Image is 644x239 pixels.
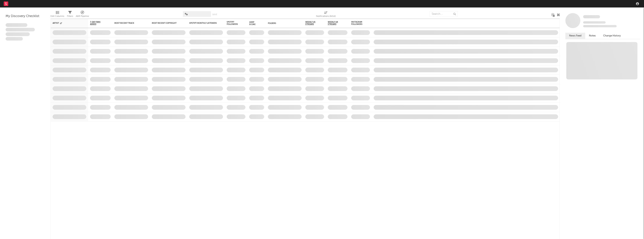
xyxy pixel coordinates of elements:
div: A&R Pipeline [76,14,89,18]
div: Jump Score [249,21,259,26]
span: Tracking Since: [DATE] [583,21,606,24]
button: Notes [585,33,599,39]
span: 7-Day Fans Added [90,21,105,25]
div: Notifications (Artist) [316,9,336,20]
span: Weekly UK Streams [328,21,342,25]
button: Change History [599,33,625,39]
span: 0 fans last week [583,25,617,27]
span: Weekly US Streams [305,21,318,25]
span: Lorem ipsum dolor [6,23,27,27]
div: Spotify Followers [227,21,240,25]
div: Edit Columns [51,14,64,18]
span: Praesent ac interdum [6,32,30,36]
div: Edit Columns [51,9,64,20]
div: Filters [67,14,73,18]
button: Save [212,13,217,16]
div: Folders [268,22,296,24]
div: Artist [53,22,81,24]
a: Some Artist [583,15,600,19]
span: Integer aliquet in purus et [6,28,35,32]
div: Most Recent Copyright [152,22,180,24]
span: Some Artist [583,15,600,18]
div: My Discovery Checklist [6,14,45,18]
div: Spotify Monthly Listeners [189,22,217,24]
span: Aliquam viverra [6,37,23,41]
div: Instagram Followers [351,21,364,25]
button: News Feed [565,33,585,39]
div: Most Recent Track [114,22,142,24]
div: Notifications (Artist) [316,14,336,18]
div: A&R Pipeline [76,9,89,20]
div: Filters [67,9,73,20]
input: Search... [430,11,458,17]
